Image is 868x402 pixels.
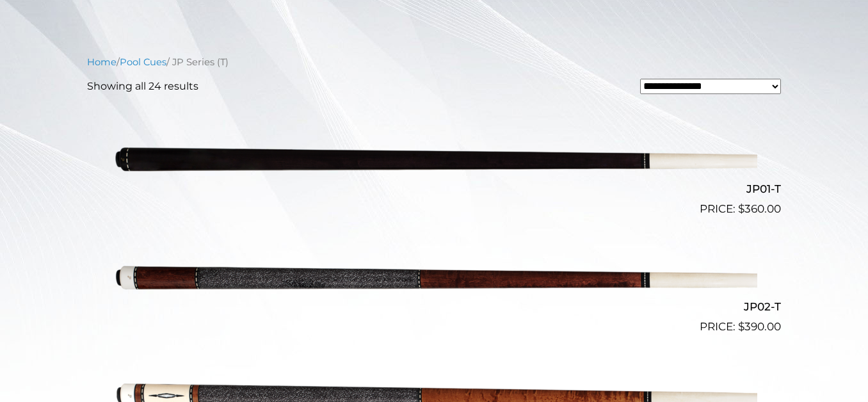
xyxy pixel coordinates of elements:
a: JP02-T $390.00 [87,223,781,335]
h2: JP02-T [87,295,781,319]
span: $ [738,202,744,215]
a: Pool Cues [120,56,166,68]
bdi: 390.00 [738,320,781,333]
h2: JP01-T [87,177,781,200]
a: Home [87,56,117,68]
img: JP01-T [111,104,757,212]
img: JP02-T [111,223,757,330]
span: $ [738,320,744,333]
select: Shop order [640,79,781,94]
nav: Breadcrumb [87,55,781,69]
p: Showing all 24 results [87,79,198,94]
a: JP01-T $360.00 [87,104,781,217]
bdi: 360.00 [738,202,781,215]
